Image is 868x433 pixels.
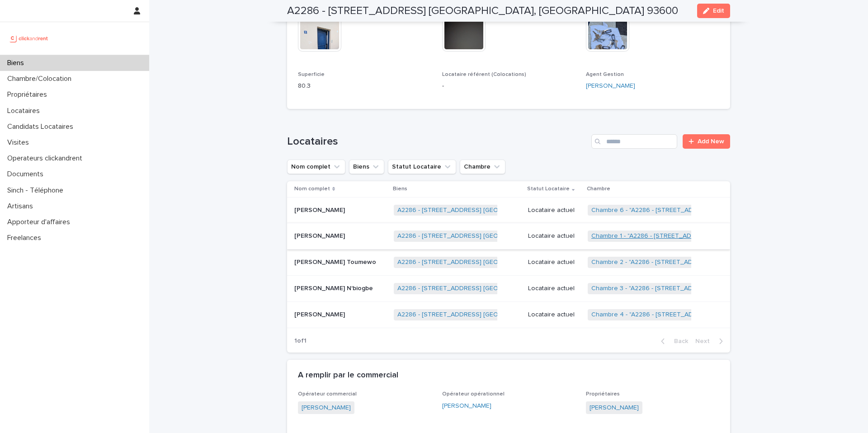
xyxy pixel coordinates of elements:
[294,257,378,266] p: [PERSON_NAME] Toumewo
[528,259,581,266] p: Locataire actuel
[397,311,633,319] a: A2286 - [STREET_ADDRESS] [GEOGRAPHIC_DATA], [GEOGRAPHIC_DATA] 93600
[397,232,633,240] a: A2286 - [STREET_ADDRESS] [GEOGRAPHIC_DATA], [GEOGRAPHIC_DATA] 93600
[4,75,79,83] p: Chambre/Colocation
[4,234,48,242] p: Freelances
[591,134,677,149] input: Search
[528,207,581,214] p: Locataire actuel
[4,186,71,195] p: Sinch - Téléphone
[528,232,581,240] p: Locataire actuel
[442,401,491,411] a: [PERSON_NAME]
[287,223,730,249] tr: [PERSON_NAME][PERSON_NAME] A2286 - [STREET_ADDRESS] [GEOGRAPHIC_DATA], [GEOGRAPHIC_DATA] 93600 Lo...
[591,232,867,240] a: Chambre 1 - "A2286 - [STREET_ADDRESS] [GEOGRAPHIC_DATA], [GEOGRAPHIC_DATA] 93600"
[287,197,730,223] tr: [PERSON_NAME][PERSON_NAME] A2286 - [STREET_ADDRESS] [GEOGRAPHIC_DATA], [GEOGRAPHIC_DATA] 93600 Lo...
[287,160,345,174] button: Nom complet
[442,391,505,397] span: Opérateur opérationnel
[4,90,54,99] p: Propriétaires
[586,391,620,397] span: Propriétaires
[388,160,456,174] button: Statut Locataire
[4,122,80,131] p: Candidats Locataires
[442,72,526,77] span: Locataire référent (Colocations)
[442,81,576,91] p: -
[294,231,347,240] p: [PERSON_NAME]
[587,184,610,194] p: Chambre
[287,330,314,352] p: 1 of 1
[4,170,51,179] p: Documents
[692,337,730,345] button: Next
[397,207,633,214] a: A2286 - [STREET_ADDRESS] [GEOGRAPHIC_DATA], [GEOGRAPHIC_DATA] 93600
[527,184,570,194] p: Statut Locataire
[294,205,347,214] p: [PERSON_NAME]
[4,218,77,226] p: Apporteur d'affaires
[669,338,688,344] span: Back
[713,8,724,14] span: Edit
[586,81,635,91] a: [PERSON_NAME]
[4,59,31,67] p: Biens
[287,301,730,328] tr: [PERSON_NAME][PERSON_NAME] A2286 - [STREET_ADDRESS] [GEOGRAPHIC_DATA], [GEOGRAPHIC_DATA] 93600 Lo...
[294,283,375,292] p: [PERSON_NAME] N'biogbe
[4,138,36,147] p: Visites
[393,184,407,194] p: Biens
[298,371,398,381] h2: A remplir par le commercial
[4,202,40,211] p: Artisans
[397,285,633,292] a: A2286 - [STREET_ADDRESS] [GEOGRAPHIC_DATA], [GEOGRAPHIC_DATA] 93600
[287,249,730,276] tr: [PERSON_NAME] Toumewo[PERSON_NAME] Toumewo A2286 - [STREET_ADDRESS] [GEOGRAPHIC_DATA], [GEOGRAPHI...
[7,29,51,47] img: UCB0brd3T0yccxBKYDjQ
[302,403,351,413] a: [PERSON_NAME]
[586,72,624,77] span: Agent Gestion
[654,337,692,345] button: Back
[697,4,730,18] button: Edit
[397,259,633,266] a: A2286 - [STREET_ADDRESS] [GEOGRAPHIC_DATA], [GEOGRAPHIC_DATA] 93600
[460,160,505,174] button: Chambre
[298,391,357,397] span: Opérateur commercial
[695,338,715,344] span: Next
[528,311,581,319] p: Locataire actuel
[298,72,325,77] span: Superficie
[287,5,678,18] h2: A2286 - [STREET_ADDRESS] [GEOGRAPHIC_DATA], [GEOGRAPHIC_DATA] 93600
[4,107,47,115] p: Locataires
[287,135,588,148] h1: Locataires
[294,184,330,194] p: Nom complet
[294,309,347,319] p: [PERSON_NAME]
[528,285,581,292] p: Locataire actuel
[298,81,431,91] p: 80.3
[349,160,384,174] button: Biens
[698,138,724,145] span: Add New
[590,403,639,413] a: [PERSON_NAME]
[4,154,90,163] p: Operateurs clickandrent
[287,276,730,302] tr: [PERSON_NAME] N'biogbe[PERSON_NAME] N'biogbe A2286 - [STREET_ADDRESS] [GEOGRAPHIC_DATA], [GEOGRAP...
[683,134,730,149] a: Add New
